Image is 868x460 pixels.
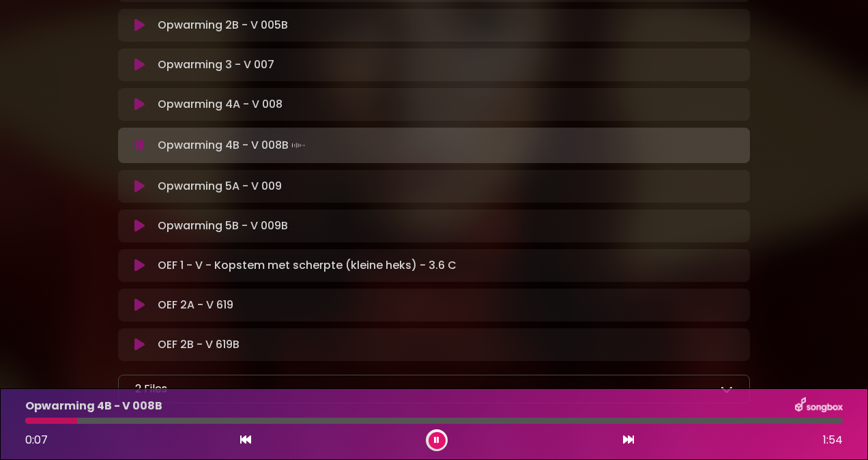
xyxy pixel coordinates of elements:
[289,136,308,155] img: waveform4.gif
[795,397,843,415] img: songbox-logo-white.png
[158,257,457,274] p: OEF 1 - V - Kopstem met scherpte (kleine heks) - 3.6 C
[158,57,274,73] p: Opwarming 3 - V 007
[158,336,240,353] p: OEF 2B - V 619B
[823,432,843,448] span: 1:54
[25,398,162,414] p: Opwarming 4B - V 008B
[158,17,288,33] p: Opwarming 2B - V 005B
[158,178,282,195] p: Opwarming 5A - V 009
[158,136,308,155] p: Opwarming 4B - V 008B
[158,297,233,313] p: OEF 2A - V 619
[158,96,283,113] p: Opwarming 4A - V 008
[25,432,48,448] span: 0:07
[158,218,288,234] p: Opwarming 5B - V 009B
[135,381,167,397] p: 2 Files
